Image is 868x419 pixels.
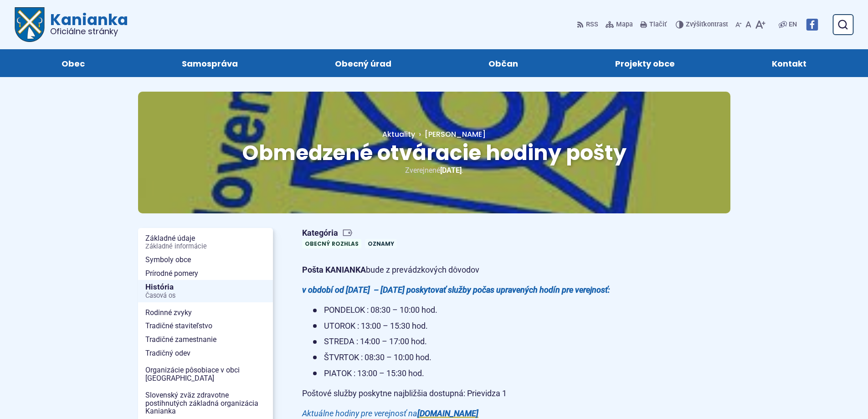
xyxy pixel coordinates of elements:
em: od [DATE] – [DATE] [335,285,405,295]
img: Prejsť na Facebook stránku [806,19,818,31]
li: PIATOK : 13:00 – 15:30 hod. [313,367,626,381]
span: Občan [488,49,518,77]
a: Kontakt [733,49,846,77]
em: hodín pre verejnosť: [539,285,610,295]
span: Tradičné staviteľstvo [145,319,266,333]
a: Základné údajeZákladné informácie [138,232,273,253]
span: Organizácie pôsobiace v obci [GEOGRAPHIC_DATA] [145,363,266,385]
span: Slovenský zväz zdravotne postihnutých základná organizácia Kanianka [145,388,266,418]
p: Zverejnené . [167,164,701,176]
a: Prírodné pomery [138,267,273,280]
a: Obecný úrad [295,49,431,77]
a: Mapa [604,15,635,34]
span: Zvýšiť [686,21,704,28]
span: Obmedzené otváracie hodiny pošty [242,138,627,167]
a: [DOMAIN_NAME] [417,409,478,418]
li: STREDA : 14:00 – 17:00 hod. [313,335,626,349]
p: Poštové služby poskytne najbližšia dostupná: Prievidza 1 [302,387,626,401]
a: EN [787,19,799,30]
button: Tlačiť [638,15,668,34]
a: Projekty obce [576,49,714,77]
span: Rodinné zvyky [145,306,266,320]
span: Kanianka [45,12,128,36]
span: Mapa [616,19,633,30]
a: Obec [22,49,124,77]
span: Oficiálne stránky [50,27,128,36]
span: kontrast [686,21,728,29]
a: Tradičné zamestnanie [138,333,273,347]
span: Tradičný odev [145,347,266,360]
a: Rodinné zvyky [138,306,273,320]
a: HistóriaČasová os [138,280,273,302]
a: Oznamy [365,239,397,248]
span: [DATE] [440,166,462,175]
span: EN [789,19,797,30]
a: Tradičné staviteľstvo [138,319,273,333]
button: Zvýšiťkontrast [676,15,730,34]
span: RSS [586,19,598,30]
span: [PERSON_NAME] [425,129,486,140]
span: Obecný úrad [335,49,391,77]
a: Občan [449,49,558,77]
a: Organizácie pôsobiace v obci [GEOGRAPHIC_DATA] [138,363,273,385]
span: Obec [62,49,85,77]
a: Samospráva [142,49,277,77]
span: Kontakt [772,49,806,77]
a: RSS [577,15,600,34]
span: Základné údaje [145,232,266,253]
span: Samospráva [182,49,238,77]
button: Zväčšiť veľkosť písma [753,15,767,34]
p: bude z prevádzkových dôvodov [302,263,626,277]
span: Základné informácie [145,243,266,250]
a: [PERSON_NAME] [415,129,486,140]
span: Kategória [302,228,401,238]
button: Zmenšiť veľkosť písma [734,15,744,34]
span: Tlačiť [649,21,667,29]
a: Obecný rozhlas [302,239,361,248]
strong: Pošta KANIANKA [302,265,366,274]
em: v období [302,285,333,295]
span: Časová os [145,292,266,300]
span: História [145,280,266,302]
li: ŠTVRTOK : 08:30 – 10:00 hod. [313,351,626,365]
button: Nastaviť pôvodnú veľkosť písma [744,15,753,34]
em: Aktuálne hodiny pre verejnosť na [302,409,417,418]
a: Slovenský zväz zdravotne postihnutých základná organizácia Kanianka [138,388,273,418]
a: Logo Kanianka, prejsť na domovskú stránku. [15,7,128,42]
span: Symboly obce [145,253,266,267]
li: UTOROK : 13:00 – 15:30 hod. [313,319,626,333]
span: Prírodné pomery [145,267,266,280]
span: Projekty obce [615,49,675,77]
em: poskytovať služby počas upravených [406,285,538,295]
li: PONDELOK : 08:30 – 10:00 hod. [313,303,626,317]
span: Tradičné zamestnanie [145,333,266,347]
a: Symboly obce [138,253,273,267]
a: Aktuality [382,129,415,140]
img: Prejsť na domovskú stránku [15,7,45,42]
a: Tradičný odev [138,347,273,360]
